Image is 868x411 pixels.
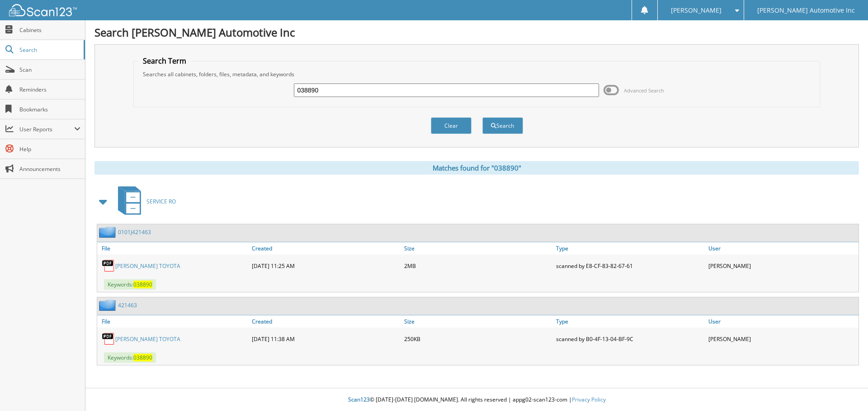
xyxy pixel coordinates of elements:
[115,335,180,343] a: [PERSON_NAME] TOYOTA
[431,117,472,134] button: Clear
[104,279,156,290] span: Keywords:
[118,228,151,236] a: 0101J421463
[402,330,554,348] div: 250KB
[138,56,191,66] legend: Search Term
[19,86,80,93] span: Reminders
[94,25,859,40] h1: Search [PERSON_NAME] Automotive Inc
[250,330,402,348] div: [DATE] 11:38 AM
[671,8,722,13] span: [PERSON_NAME]
[115,262,180,270] a: [PERSON_NAME] TOYOTA
[19,66,80,74] span: Scan
[250,315,402,328] a: Created
[113,184,176,219] a: SERVICE RO
[97,242,250,254] a: File
[250,242,402,254] a: Created
[146,198,176,205] span: SERVICE RO
[554,257,706,275] div: scanned by E8-CF-83-82-67-61
[554,242,706,254] a: Type
[554,330,706,348] div: scanned by B0-4F-13-04-BF-9C
[19,145,80,153] span: Help
[823,368,868,411] iframe: Chat Widget
[19,125,74,133] span: User Reports
[94,161,859,175] div: Matches found for "038890"
[706,330,859,348] div: [PERSON_NAME]
[118,301,137,309] a: 421463
[624,87,664,94] span: Advanced Search
[104,352,156,363] span: Keywords:
[102,332,115,346] img: PDF.png
[706,257,859,275] div: [PERSON_NAME]
[19,106,80,113] span: Bookmarks
[250,257,402,275] div: [DATE] 11:25 AM
[482,117,523,134] button: Search
[19,46,79,54] span: Search
[19,165,80,173] span: Announcements
[757,8,855,13] span: [PERSON_NAME] Automotive Inc
[402,315,554,328] a: Size
[9,4,77,16] img: scan123-logo-white.svg
[572,396,606,403] a: Privacy Policy
[99,300,118,311] img: folder2.png
[97,315,250,328] a: File
[138,70,816,78] div: Searches all cabinets, folders, files, metadata, and keywords
[99,226,118,238] img: folder2.png
[19,26,80,34] span: Cabinets
[706,242,859,254] a: User
[133,281,152,288] span: 038890
[706,315,859,328] a: User
[348,396,370,403] span: Scan123
[402,257,554,275] div: 2MB
[402,242,554,254] a: Size
[102,259,115,272] img: PDF.png
[85,389,868,411] div: © [DATE]-[DATE] [DOMAIN_NAME]. All rights reserved | appg02-scan123-com |
[133,354,152,361] span: 038890
[554,315,706,328] a: Type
